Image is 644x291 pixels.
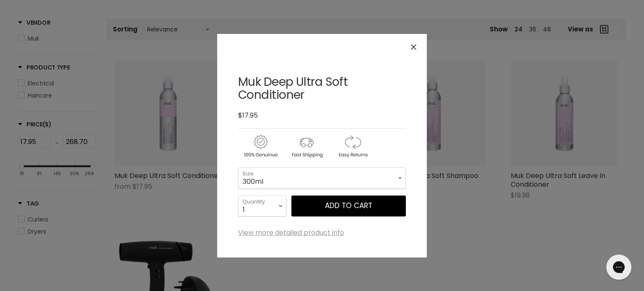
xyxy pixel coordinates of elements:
[602,252,636,283] iframe: Gorgias live chat messenger
[284,134,329,159] img: shipping.gif
[325,201,372,211] span: Add to cart
[238,196,286,216] select: Quantity
[405,38,423,56] button: Close
[238,111,258,120] span: $17.95
[238,74,348,103] a: Muk Deep Ultra Soft Conditioner
[238,134,283,159] img: genuine.gif
[330,134,375,159] img: returns.gif
[291,196,406,216] button: Add to cart
[238,229,344,237] a: View more detailed product info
